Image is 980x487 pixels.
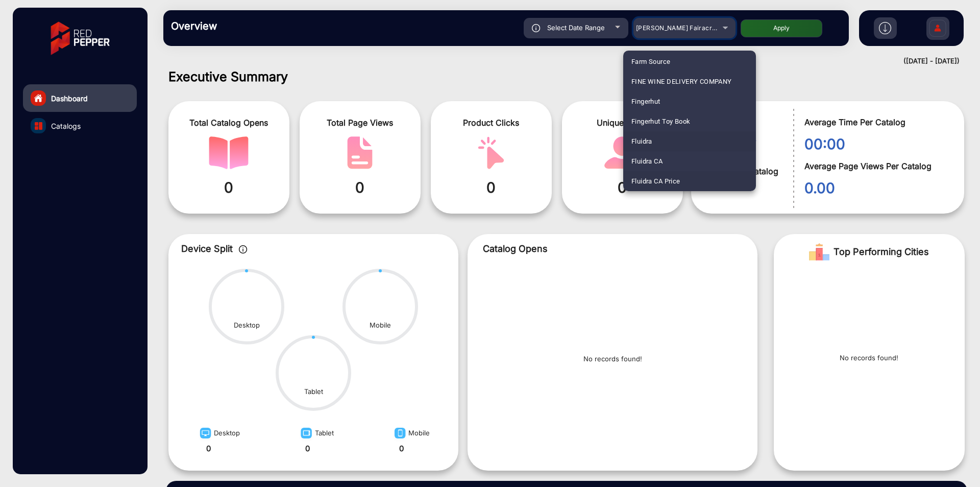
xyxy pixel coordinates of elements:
[631,151,663,171] span: Fluidra CA
[631,72,732,91] span: FINE WINE DELIVERY COMPANY
[631,91,660,111] span: Fingerhut
[631,52,670,72] span: Farm Source
[631,111,690,131] span: Fingerhut Toy Book
[631,171,680,191] span: Fluidra CA Price
[631,131,652,151] span: Fluidra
